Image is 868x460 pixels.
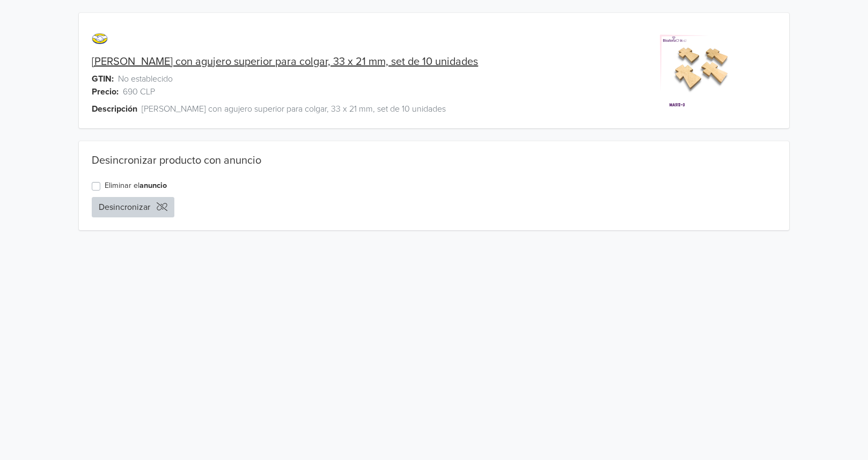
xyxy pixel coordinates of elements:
span: [PERSON_NAME] con agujero superior para colgar, 33 x 21 mm, set de 10 unidades [142,103,446,115]
span: Descripción [92,103,137,115]
div: Desincronizar producto con anuncio [92,154,776,167]
span: No establecido [118,72,173,85]
button: Desincronizar [92,197,174,217]
img: product_image [660,34,741,115]
a: [PERSON_NAME] con agujero superior para colgar, 33 x 21 mm, set de 10 unidades [92,55,478,68]
a: anuncio [139,181,167,190]
span: GTIN: [92,72,114,85]
span: Precio: [92,85,119,98]
span: 690 CLP [123,85,155,98]
label: Eliminar el [105,180,167,192]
